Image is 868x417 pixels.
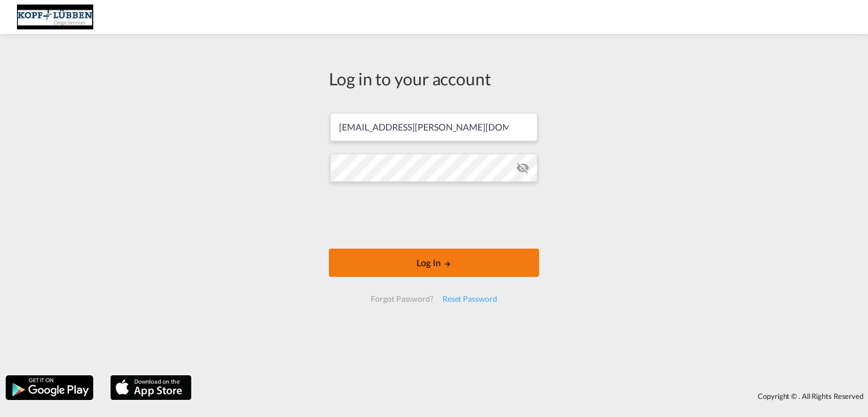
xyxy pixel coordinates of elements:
[5,374,94,401] img: google.png
[366,289,437,309] div: Forgot Password?
[109,374,193,401] img: apple.png
[17,5,93,30] img: 25cf3bb0aafc11ee9c4fdbd399af7748.JPG
[329,249,539,277] button: LOGIN
[330,113,537,141] input: Enter email/phone number
[348,193,520,237] iframe: reCAPTCHA
[197,386,868,406] div: Copyright © . All Rights Reserved
[516,161,530,175] md-icon: icon-eye-off
[329,67,539,90] div: Log in to your account
[438,289,502,309] div: Reset Password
